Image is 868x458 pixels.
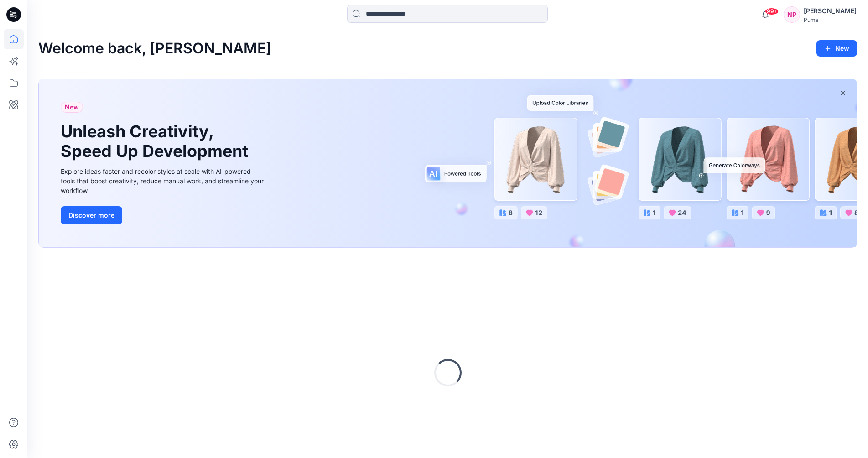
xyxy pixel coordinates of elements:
h1: Unleash Creativity, Speed Up Development [61,122,252,161]
div: Explore ideas faster and recolor styles at scale with AI-powered tools that boost creativity, red... [61,167,266,195]
a: Discover more [61,206,266,224]
span: New [65,102,79,113]
button: Discover more [61,206,122,224]
span: 99+ [765,8,779,15]
div: Puma [804,16,857,23]
div: [PERSON_NAME] [804,5,857,16]
button: New [816,40,857,57]
h2: Welcome back, [PERSON_NAME] [38,40,271,57]
div: NP [784,6,800,23]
